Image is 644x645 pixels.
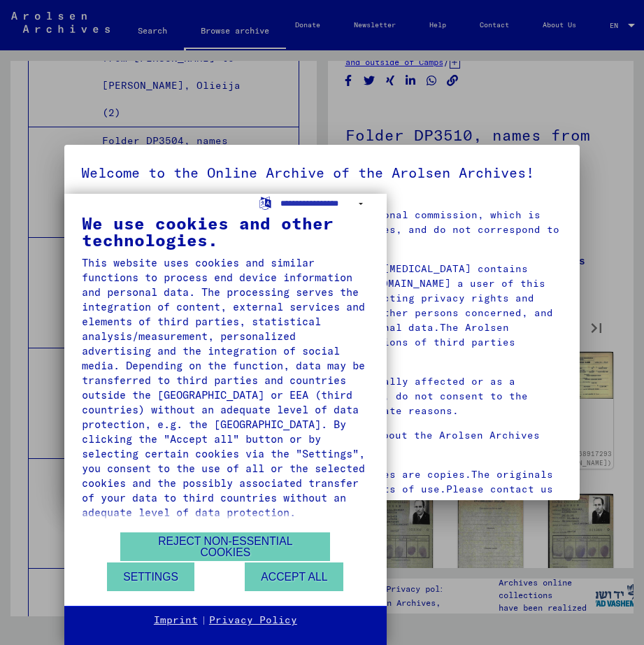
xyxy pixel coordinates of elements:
a: Imprint [154,614,198,628]
button: Settings [107,562,194,591]
div: We use cookies and other technologies. [82,215,369,248]
button: Reject non-essential cookies [120,532,330,561]
div: This website uses cookies and similar functions to process end device information and personal da... [82,255,369,520]
a: Privacy Policy [209,614,297,628]
button: Accept all [245,562,343,591]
